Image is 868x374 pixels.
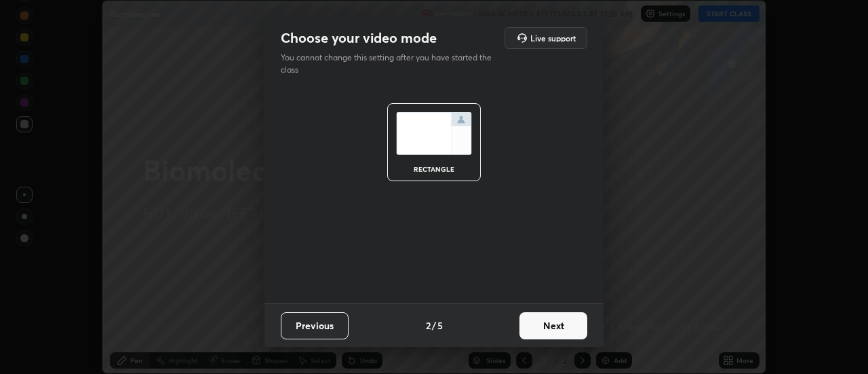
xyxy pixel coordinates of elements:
h4: / [432,318,436,333]
h4: 5 [437,318,443,333]
button: Next [519,312,587,339]
p: You cannot change this setting after you have started the class [281,52,500,76]
button: Previous [281,312,349,339]
div: rectangle [407,166,461,172]
h4: 2 [426,318,431,333]
h2: Choose your video mode [281,29,437,47]
h5: Live support [530,34,576,42]
img: normalScreenIcon.ae25ed63.svg [396,112,472,155]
